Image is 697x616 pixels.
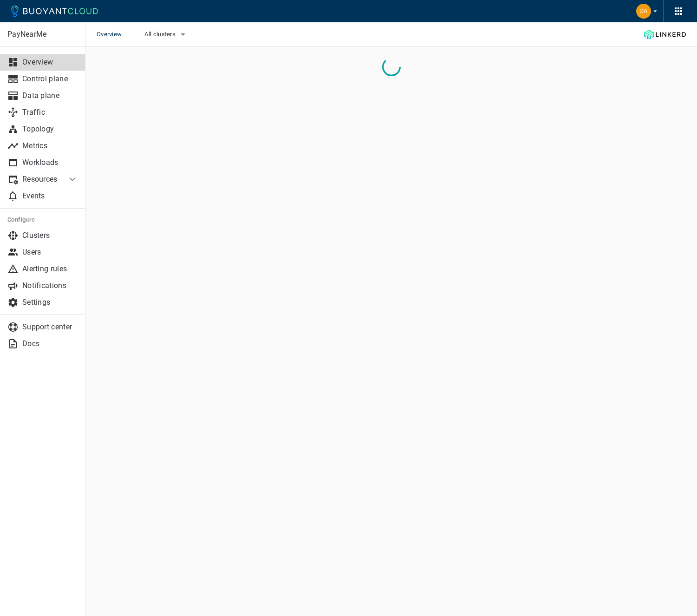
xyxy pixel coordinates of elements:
[97,22,133,46] span: Overview
[22,281,78,290] p: Notifications
[22,141,78,151] p: Metrics
[22,248,78,257] p: Users
[22,264,78,274] p: Alerting rules
[22,158,78,167] p: Workloads
[7,216,78,223] h5: Configure
[636,4,651,19] img: Dann Bohn
[144,31,177,38] span: All clusters
[22,298,78,307] p: Settings
[22,91,78,100] p: Data plane
[22,339,78,348] p: Docs
[144,27,189,41] button: All clusters
[22,58,78,67] p: Overview
[22,191,78,201] p: Events
[7,30,78,39] p: PayNearMe
[22,231,78,240] p: Clusters
[22,125,78,134] p: Topology
[22,175,59,184] p: Resources
[22,108,78,117] p: Traffic
[22,74,78,84] p: Control plane
[22,322,78,332] p: Support center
